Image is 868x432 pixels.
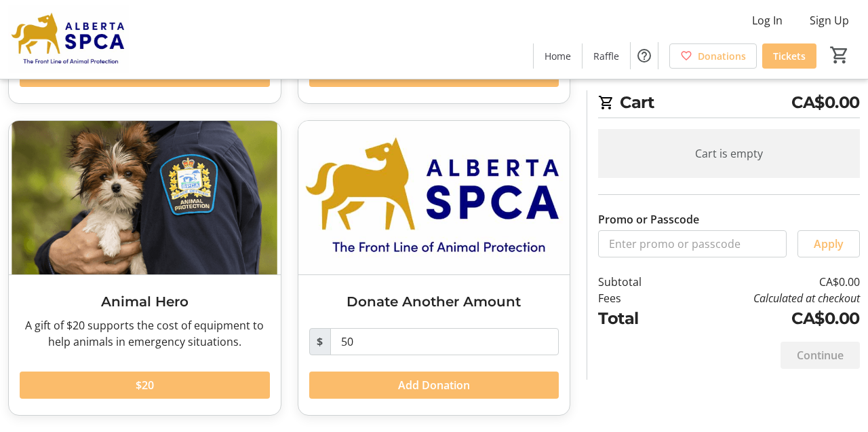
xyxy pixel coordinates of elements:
[309,291,559,312] h3: Donate Another Amount
[598,129,860,178] div: Cart is empty
[631,42,658,69] button: Help
[8,5,129,73] img: Alberta SPCA's Logo
[674,306,860,331] td: CA$0.00
[598,211,699,228] label: Promo or Passcode
[534,43,582,69] a: Home
[593,49,619,63] span: Raffle
[20,372,270,399] button: $20
[669,43,757,69] a: Donations
[598,306,674,331] td: Total
[545,49,571,63] span: Home
[814,236,844,252] span: Apply
[309,328,331,355] span: $
[762,43,816,69] a: Tickets
[330,328,559,355] input: Donation Amount
[674,290,860,306] td: Calculated at checkout
[674,274,860,290] td: CA$0.00
[827,43,852,67] button: Cart
[598,274,674,290] td: Subtotal
[799,10,860,31] button: Sign Up
[752,12,783,29] span: Log In
[20,291,270,312] h3: Animal Hero
[598,90,860,118] h2: Cart
[598,290,674,306] td: Fees
[773,49,806,63] span: Tickets
[741,10,793,31] button: Log In
[20,60,270,87] button: $5
[698,49,746,63] span: Donations
[298,121,570,274] img: Donate Another Amount
[598,230,787,257] input: Enter promo or passcode
[810,12,849,29] span: Sign Up
[309,60,559,87] button: $10
[797,230,860,257] button: Apply
[136,377,154,393] span: $20
[9,121,281,274] img: Animal Hero
[583,43,630,69] a: Raffle
[20,317,270,350] div: A gift of $20 supports the cost of equipment to help animals in emergency situations.
[398,377,470,393] span: Add Donation
[791,90,860,115] span: CA$0.00
[309,372,559,399] button: Add Donation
